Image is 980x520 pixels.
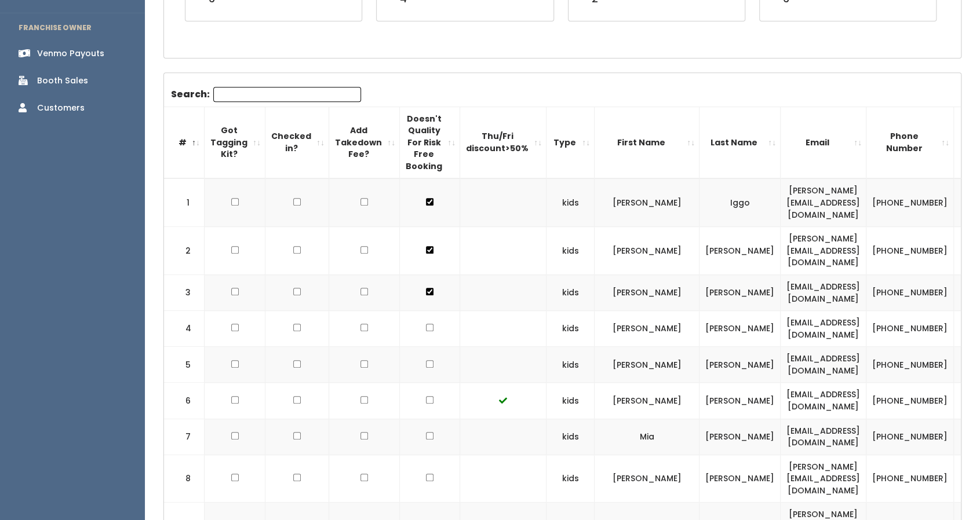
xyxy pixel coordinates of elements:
[781,107,866,178] th: Email: activate to sort column ascending
[37,75,88,87] div: Booth Sales
[595,455,700,503] td: [PERSON_NAME]
[700,383,781,419] td: [PERSON_NAME]
[547,274,595,310] td: kids
[265,107,329,178] th: Checked in?: activate to sort column ascending
[781,347,866,383] td: [EMAIL_ADDRESS][DOMAIN_NAME]
[164,419,205,455] td: 7
[866,107,954,178] th: Phone Number: activate to sort column ascending
[164,311,205,347] td: 4
[866,311,954,347] td: [PHONE_NUMBER]
[547,419,595,455] td: kids
[866,274,954,310] td: [PHONE_NUMBER]
[866,227,954,275] td: [PHONE_NUMBER]
[595,107,700,178] th: First Name: activate to sort column ascending
[547,455,595,503] td: kids
[595,311,700,347] td: [PERSON_NAME]
[781,419,866,455] td: [EMAIL_ADDRESS][DOMAIN_NAME]
[547,311,595,347] td: kids
[400,107,460,178] th: Doesn't Quality For Risk Free Booking : activate to sort column ascending
[595,227,700,275] td: [PERSON_NAME]
[700,274,781,310] td: [PERSON_NAME]
[595,178,700,226] td: [PERSON_NAME]
[866,383,954,419] td: [PHONE_NUMBER]
[171,87,361,102] label: Search:
[213,87,361,102] input: Search:
[37,102,85,114] div: Customers
[700,178,781,226] td: Iggo
[595,383,700,419] td: [PERSON_NAME]
[164,274,205,310] td: 3
[205,107,265,178] th: Got Tagging Kit?: activate to sort column ascending
[329,107,400,178] th: Add Takedown Fee?: activate to sort column ascending
[164,347,205,383] td: 5
[866,419,954,455] td: [PHONE_NUMBER]
[866,347,954,383] td: [PHONE_NUMBER]
[866,178,954,226] td: [PHONE_NUMBER]
[781,455,866,503] td: [PERSON_NAME][EMAIL_ADDRESS][DOMAIN_NAME]
[547,107,595,178] th: Type: activate to sort column ascending
[547,178,595,226] td: kids
[547,383,595,419] td: kids
[781,274,866,310] td: [EMAIL_ADDRESS][DOMAIN_NAME]
[37,47,104,60] div: Venmo Payouts
[460,107,547,178] th: Thu/Fri discount&gt;50%: activate to sort column ascending
[700,347,781,383] td: [PERSON_NAME]
[547,227,595,275] td: kids
[781,178,866,226] td: [PERSON_NAME][EMAIL_ADDRESS][DOMAIN_NAME]
[700,311,781,347] td: [PERSON_NAME]
[547,347,595,383] td: kids
[700,419,781,455] td: [PERSON_NAME]
[700,107,781,178] th: Last Name: activate to sort column ascending
[595,419,700,455] td: Mia
[164,227,205,275] td: 2
[595,347,700,383] td: [PERSON_NAME]
[781,311,866,347] td: [EMAIL_ADDRESS][DOMAIN_NAME]
[866,455,954,503] td: [PHONE_NUMBER]
[164,455,205,503] td: 8
[164,383,205,419] td: 6
[700,455,781,503] td: [PERSON_NAME]
[781,227,866,275] td: [PERSON_NAME][EMAIL_ADDRESS][DOMAIN_NAME]
[164,178,205,226] td: 1
[164,107,205,178] th: #: activate to sort column descending
[781,383,866,419] td: [EMAIL_ADDRESS][DOMAIN_NAME]
[700,227,781,275] td: [PERSON_NAME]
[595,274,700,310] td: [PERSON_NAME]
